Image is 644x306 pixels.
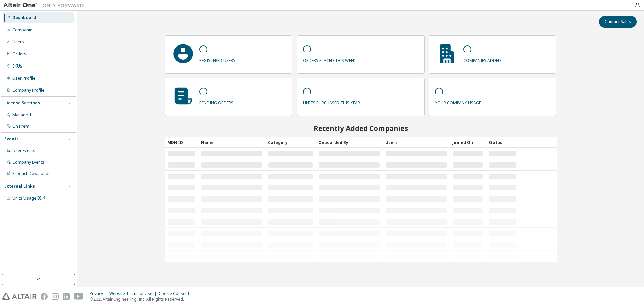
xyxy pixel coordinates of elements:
[201,137,263,148] div: Name
[599,16,637,28] button: Contact Sales
[463,56,501,63] p: companies added
[268,137,313,148] div: Category
[63,293,70,300] img: linkedin.svg
[12,88,44,93] div: Company Profile
[167,137,196,148] div: MDH ID
[318,137,380,148] div: Onboarded By
[435,98,481,106] p: your company usage
[12,51,26,57] div: Orders
[165,124,557,133] h2: Recently Added Companies
[385,137,447,148] div: Users
[52,293,59,300] img: instagram.svg
[452,137,483,148] div: Joined On
[303,98,360,106] p: units purchased this year
[12,112,31,118] div: Managed
[303,56,355,63] p: orders placed this week
[74,293,84,300] img: youtube.svg
[12,160,44,165] div: Company Events
[90,291,109,296] div: Privacy
[12,39,24,45] div: Users
[12,148,35,154] div: User Events
[90,296,193,302] p: © 2025 Altair Engineering, Inc. All Rights Reserved.
[159,291,193,296] div: Cookie Consent
[12,63,22,69] div: SKUs
[12,76,35,81] div: User Profile
[12,195,45,201] span: Units Usage BI
[199,98,233,106] p: pending orders
[4,100,40,106] div: License Settings
[12,171,51,176] div: Product Downloads
[488,137,517,148] div: Status
[199,56,235,63] p: registered users
[3,2,87,9] img: Altair One
[12,15,36,20] div: Dashboard
[41,293,48,300] img: facebook.svg
[12,27,35,33] div: Companies
[4,184,35,189] div: External Links
[2,293,37,300] img: altair_logo.svg
[12,124,29,129] div: On Prem
[109,291,159,296] div: Website Terms of Use
[4,136,19,142] div: Events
